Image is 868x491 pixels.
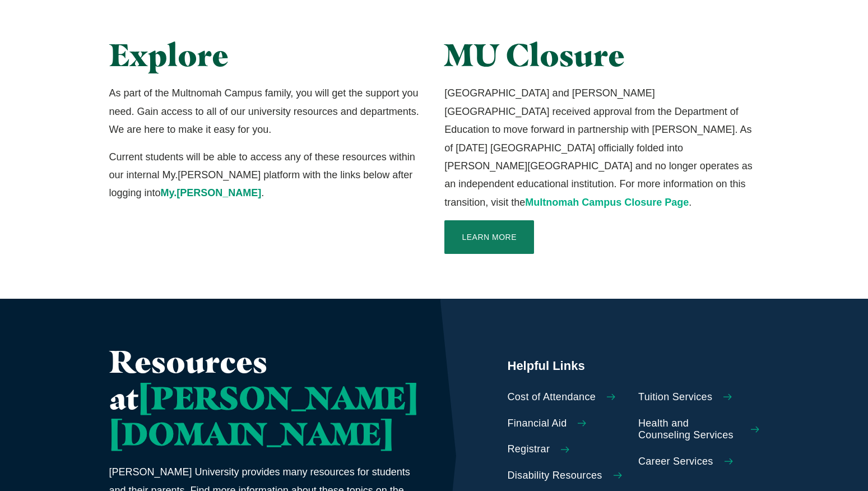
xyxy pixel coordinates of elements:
[109,378,418,453] span: [PERSON_NAME][DOMAIN_NAME]
[638,418,740,442] span: Health and Counseling Services
[444,220,534,254] a: Learn More
[508,443,550,456] span: Registrar
[508,470,629,482] a: Disability Resources
[638,456,713,468] span: Career Services
[638,418,759,442] a: Health and Counseling Services
[508,470,602,482] span: Disability Resources
[508,391,629,404] a: Cost of Attendance
[109,84,424,138] p: As part of the Multnomah Campus family, you will get the support you need. Gain access to all of ...
[508,358,759,374] h5: Helpful Links
[508,418,567,430] span: Financial Aid
[508,443,629,456] a: Registrar
[508,418,629,430] a: Financial Aid
[638,391,712,404] span: Tuition Services
[508,391,596,404] span: Cost of Attendance
[109,37,424,73] h2: Explore
[444,37,759,73] h2: MU Closure
[638,456,759,468] a: Career Services
[109,148,424,202] p: Current students will be able to access any of these resources within our internal My.[PERSON_NAM...
[638,391,759,404] a: Tuition Services
[161,187,262,198] a: My.[PERSON_NAME]
[109,344,418,452] h2: Resources at
[525,197,689,208] a: Multnomah Campus Closure Page
[444,84,759,211] p: [GEOGRAPHIC_DATA] and [PERSON_NAME][GEOGRAPHIC_DATA] received approval from the Department of Edu...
